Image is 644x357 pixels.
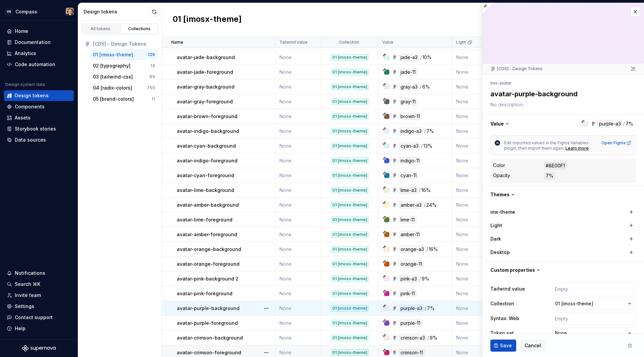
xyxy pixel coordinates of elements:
[22,345,56,352] svg: Supernova Logo
[90,49,158,60] a: 01 [imosx-theme]129
[399,334,427,342] div: crimson-a3
[177,290,232,297] p: avatar-pink-foreground
[4,101,74,112] a: Components
[177,320,238,326] p: avatar-purple-foreground
[147,85,155,91] div: 755
[452,80,489,94] td: None
[552,312,636,324] input: Empty
[490,300,514,307] label: Collection
[4,323,74,334] button: Help
[331,172,369,179] div: 01 [imosx-theme]
[544,172,555,180] div: 7%
[331,231,369,238] div: 01 [imosx-theme]
[421,142,423,150] div: /
[339,40,359,45] p: Collection
[177,98,233,105] p: avatar-gray-foreground
[331,261,369,267] div: 01 [imosx-theme]
[452,168,489,183] td: None
[452,153,489,168] td: None
[177,84,234,90] p: avatar-gray-background
[331,216,369,223] div: 01 [imosx-theme]
[177,261,239,267] p: avatar-orange-foreground
[331,320,369,326] div: 01 [imosx-theme]
[177,128,239,135] p: avatar-indigo-background
[452,242,489,257] td: None
[399,319,422,327] div: purple-11
[504,140,590,151] span: Edit imported values in the Figma Variables plugin, then import them again.
[399,172,418,179] div: cyan-11
[90,94,158,104] a: 05 [brand-colors]11
[490,330,514,337] label: Token set
[93,96,134,102] div: 05 [brand-colors]
[452,94,489,109] td: None
[275,198,321,212] td: None
[331,246,369,253] div: 01 [imosx-theme]
[426,201,437,209] div: 24%
[171,40,183,45] p: Name
[544,162,567,169] div: #8E00F1
[427,305,435,312] div: 7%
[331,202,369,208] div: 01 [imosx-theme]
[399,201,423,209] div: amber-a3
[399,216,416,223] div: lime-11
[1,4,76,19] button: VNCompassUgo Jauffret
[148,52,155,57] div: 129
[275,65,321,80] td: None
[66,8,74,16] img: Ugo Jauffret
[331,143,369,149] div: 01 [imosx-theme]
[275,316,321,330] td: None
[424,127,426,135] div: /
[399,68,417,76] div: jade-11
[90,83,158,93] button: 04 [radix-colors]755
[399,349,425,356] div: crimson-11
[452,257,489,271] td: None
[399,142,420,150] div: cyan-a3
[275,301,321,316] td: None
[490,286,525,292] label: Tailwind value
[279,40,308,45] p: Tailwind value
[93,62,130,69] div: 02 [typography]
[429,246,438,253] div: 16%
[275,227,321,242] td: None
[490,315,519,322] label: Syntax: Web
[177,246,241,253] p: avatar-orange-background
[84,8,150,15] div: Design tokens
[15,125,56,132] div: Storybook stories
[15,314,53,321] div: Contact support
[4,90,74,101] a: Design tokens
[399,275,419,283] div: pink-a3
[5,82,45,87] div: Design system data
[275,139,321,153] td: None
[275,212,321,227] td: None
[490,81,512,86] li: imx-avatar
[275,153,321,168] td: None
[331,335,369,341] div: 01 [imosx-theme]
[399,83,419,91] div: gray-a3
[452,301,489,316] td: None
[4,48,74,59] a: Analytics
[421,187,431,194] div: 16%
[452,109,489,124] td: None
[90,60,158,71] button: 02 [typography]13
[173,14,242,26] h2: 01 [imosx-theme]
[452,316,489,330] td: None
[430,334,437,342] div: 9%
[177,349,241,356] p: avatar-crimson-foreground
[493,162,505,169] div: Color
[150,74,155,80] div: 65
[4,59,74,70] a: Code automation
[4,312,74,323] button: Contact support
[452,286,489,301] td: None
[4,112,74,123] a: Assets
[177,202,239,208] p: avatar-amber-background
[275,183,321,198] td: None
[4,135,74,145] a: Data sources
[4,268,74,278] button: Notifications
[490,249,510,256] label: Desktop
[399,260,424,268] div: orange-11
[93,41,155,47] div: [CDS] - Design Tokens
[331,84,369,90] div: 01 [imosx-theme]
[490,340,516,352] button: Save
[90,71,158,82] button: 03 [tailwind-css]65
